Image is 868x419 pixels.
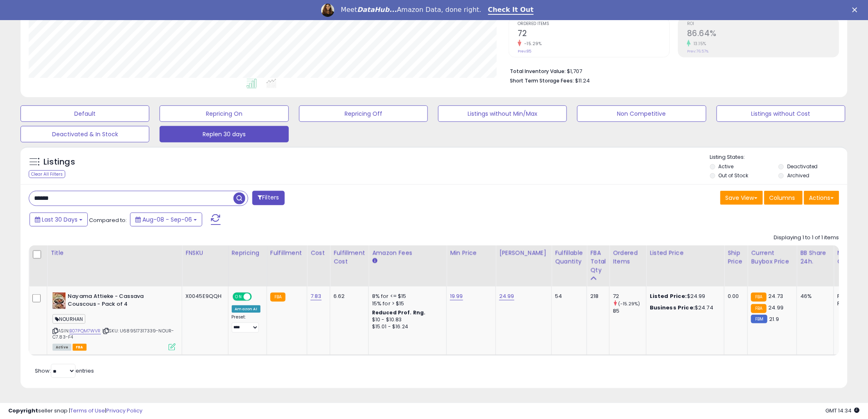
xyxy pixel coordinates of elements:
[53,293,66,309] img: 51wqH0luWJL._SL40_.jpg
[29,170,65,178] div: Clear All Filters
[30,213,88,227] button: Last 30 Days
[68,293,167,310] b: Nayama Attieke - Cassava Couscous - Pack of 4
[687,49,708,54] small: Prev: 76.57%
[43,156,75,168] h5: Listings
[321,4,334,17] img: Profile image for Georgie
[837,300,864,307] div: FBM: 8
[438,105,567,122] button: Listings without Min/Max
[53,344,71,351] span: All listings currently available for purchase on Amazon
[769,292,783,300] span: 24.73
[650,292,687,300] b: Listed Price:
[499,249,548,257] div: [PERSON_NAME]
[185,249,225,257] div: FNSKU
[270,249,304,257] div: Fulfillment
[787,172,809,179] label: Archived
[650,249,721,257] div: Listed Price
[357,6,397,14] i: DataHub...
[770,194,795,202] span: Columns
[499,292,514,300] a: 24.99
[719,172,749,179] label: Out of Stock
[50,249,178,257] div: Title
[774,234,839,242] div: Displaying 1 to 1 of 1 items
[717,105,845,122] button: Listings without Cost
[510,68,566,75] b: Total Inventory Value:
[764,191,803,205] button: Columns
[53,327,174,340] span: | SKU: U689517317339-NOUR-C7.83-F4
[21,126,149,142] button: Deactivated & In Stock
[518,22,669,26] span: Ordered Items
[372,309,426,316] b: Reduced Prof. Rng.
[710,153,847,161] p: Listing States:
[69,327,101,334] a: B07PQM7WVR
[800,249,830,266] div: BB Share 24h.
[728,293,741,300] div: 0.00
[8,407,142,415] div: seller snap | |
[372,257,377,265] small: Amazon Fees.
[250,293,263,300] span: OFF
[252,191,284,205] button: Filters
[311,249,327,257] div: Cost
[333,249,365,266] div: Fulfillment Cost
[590,293,603,300] div: 218
[130,213,202,227] button: Aug-08 - Sep-06
[450,292,463,300] a: 19.99
[21,105,149,122] button: Default
[555,293,580,300] div: 54
[8,407,38,414] strong: Copyright
[510,77,574,84] b: Short Term Storage Fees:
[613,307,646,315] div: 85
[770,315,779,323] span: 21.9
[577,105,706,122] button: Non Competitive
[89,216,127,224] span: Compared to:
[590,249,606,275] div: FBA Total Qty
[555,249,583,266] div: Fulfillable Quantity
[687,22,839,26] span: ROI
[852,7,861,12] div: Close
[299,105,428,122] button: Repricing Off
[751,293,766,302] small: FBA
[73,344,87,351] span: FBA
[233,293,244,300] span: ON
[826,407,860,414] span: 2025-10-8 14:34 GMT
[510,66,833,76] li: $1,707
[372,249,443,257] div: Amazon Fees
[837,249,867,266] div: Num of Comp.
[650,304,718,311] div: $24.74
[751,249,793,266] div: Current Buybox Price
[450,249,492,257] div: Min Price
[650,304,695,311] b: Business Price:
[518,29,669,40] h2: 72
[787,163,818,170] label: Deactivated
[106,407,142,414] a: Privacy Policy
[311,292,322,300] a: 7.83
[372,293,440,300] div: 8% for <= $15
[728,249,744,266] div: Ship Price
[613,293,646,300] div: 72
[691,41,706,47] small: 13.15%
[160,126,288,142] button: Replen 30 days
[270,293,286,302] small: FBA
[185,293,222,300] div: X0045E9QQH
[53,314,85,324] span: NOURHAN
[232,314,260,333] div: Preset:
[488,6,534,15] a: Check It Out
[575,77,590,85] span: $11.24
[518,49,531,54] small: Prev: 85
[70,407,105,414] a: Terms of Use
[333,293,362,300] div: 6.62
[341,6,482,14] div: Meet Amazon Data, done right.
[650,293,718,300] div: $24.99
[160,105,288,122] button: Repricing On
[837,293,864,300] div: FBA: 2
[521,41,542,47] small: -15.29%
[751,315,767,323] small: FBM
[142,215,192,224] span: Aug-08 - Sep-06
[618,300,640,307] small: (-15.29%)
[232,305,260,313] div: Amazon AI
[53,293,176,350] div: ASIN:
[687,29,839,40] h2: 86.64%
[372,323,440,330] div: $15.01 - $16.24
[719,163,734,170] label: Active
[800,293,827,300] div: 46%
[42,215,78,224] span: Last 30 Days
